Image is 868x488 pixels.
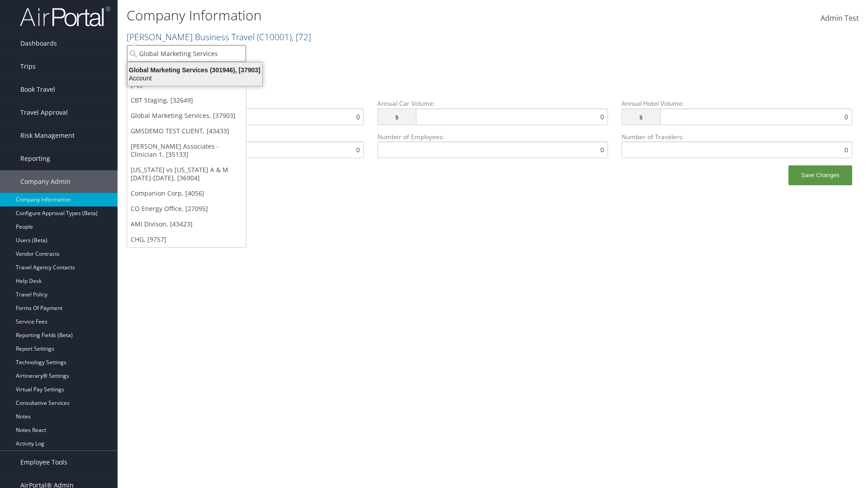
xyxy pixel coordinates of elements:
[127,232,246,247] a: CHG, [9757]
[133,132,364,158] label: Annual Air Bookings:
[788,165,852,185] button: Save Changes
[20,6,110,27] img: airportal-logo.png
[377,132,608,158] label: Number of Employees:
[292,31,311,43] span: , [ 72 ]
[127,201,246,216] a: CO Energy Office, [27095]
[20,451,67,474] span: Employee Tools
[660,108,852,125] input: Annual Hotel Volume: $
[622,99,852,132] label: Annual Hotel Volume:
[377,99,608,132] label: Annual Car Volume:
[20,101,68,124] span: Travel Approval
[172,108,364,125] input: Annual Air Volume: $
[377,108,416,125] span: $
[127,186,246,201] a: Companion Corp, [4056]
[416,108,608,125] input: Annual Car Volume: $
[127,216,246,232] a: AMI Divison, [43423]
[20,170,71,193] span: Company Admin
[821,5,859,33] a: Admin Test
[20,32,57,55] span: Dashboards
[133,99,364,132] label: Annual Air Volume:
[622,108,660,125] span: $
[622,132,852,158] label: Number of Travelers:
[20,55,36,78] span: Trips
[821,13,859,23] span: Admin Test
[257,31,292,43] span: ( C10001 )
[377,141,608,158] input: Number of Employees:
[122,66,268,74] div: Global Marketing Services (301946), [37903]
[127,123,246,139] a: GMSDEMO TEST CLIENT, [43433]
[127,45,246,62] input: Search Accounts
[127,93,246,108] a: CBT Staging, [32649]
[122,74,268,82] div: Account
[20,78,55,101] span: Book Travel
[127,139,246,162] a: [PERSON_NAME] Associates - Clinician 1, [35133]
[127,6,615,25] h1: Company Information
[127,31,311,43] a: [PERSON_NAME] Business Travel
[133,141,364,158] input: Annual Air Bookings:
[127,108,246,123] a: Global Marketing Services, [37903]
[20,124,75,147] span: Risk Management
[127,162,246,186] a: [US_STATE] vs [US_STATE] A & M [DATE]-[DATE], [36904]
[622,141,852,158] input: Number of Travelers:
[20,147,50,170] span: Reporting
